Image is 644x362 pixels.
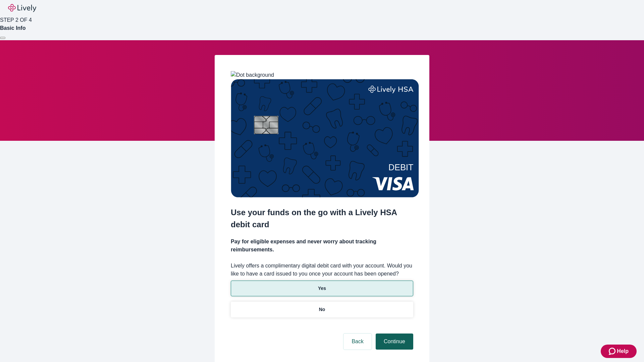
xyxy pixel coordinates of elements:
[231,206,413,231] h2: Use your funds on the go with a Lively HSA debit card
[319,306,325,313] p: No
[8,4,36,12] img: Lively
[343,334,372,350] button: Back
[376,334,413,350] button: Continue
[231,238,413,254] h4: Pay for eligible expenses and never worry about tracking reimbursements.
[617,347,629,355] span: Help
[231,79,419,197] img: Debit card
[231,281,413,296] button: Yes
[601,345,637,358] button: Zendesk support iconHelp
[231,302,413,317] button: No
[231,262,413,278] label: Lively offers a complimentary digital debit card with your account. Would you like to have a card...
[609,347,617,355] svg: Zendesk support icon
[231,71,274,79] img: Dot background
[318,285,326,292] p: Yes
